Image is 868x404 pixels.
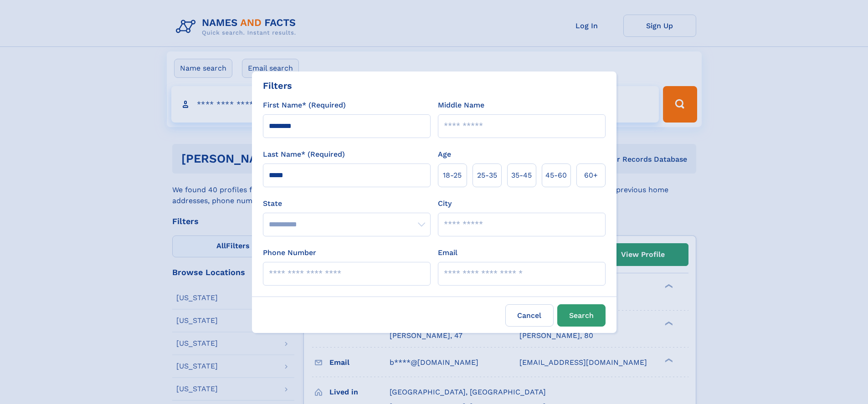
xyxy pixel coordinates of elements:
button: Search [557,304,606,327]
label: City [438,198,452,209]
label: Last Name* (Required) [263,149,345,160]
span: 25‑35 [477,170,497,181]
label: Age [438,149,451,160]
span: 45‑60 [545,170,567,181]
span: 60+ [584,170,598,181]
div: Filters [263,79,292,92]
label: First Name* (Required) [263,100,346,111]
label: Cancel [505,304,554,327]
span: 35‑45 [511,170,532,181]
label: Middle Name [438,100,484,111]
span: 18‑25 [443,170,462,181]
label: Phone Number [263,247,316,258]
label: State [263,198,431,209]
label: Email [438,247,457,258]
